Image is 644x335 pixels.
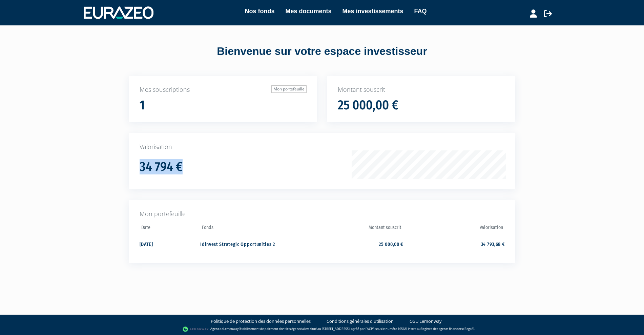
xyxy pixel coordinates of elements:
[421,327,474,331] a: Registre des agents financiers (Regafi)
[140,160,183,174] h1: 34 794 €
[140,98,145,112] h1: 1
[342,6,403,16] a: Mes investissements
[200,223,302,235] th: Fonds
[84,6,153,19] img: 1732889491-logotype_eurazeo_blanc_rvb.png
[403,235,504,253] td: 34 793,68 €
[211,318,311,324] a: Politique de protection des données personnelles
[140,85,307,94] p: Mes souscriptions
[183,326,209,333] img: logo-lemonway.png
[302,223,403,235] th: Montant souscrit
[302,235,403,253] td: 25 000,00 €
[410,318,442,324] a: CGU Lemonway
[403,223,504,235] th: Valorisation
[114,44,531,59] div: Bienvenue sur votre espace investisseur
[338,98,398,112] h1: 25 000,00 €
[271,85,307,93] a: Mon portefeuille
[327,318,394,324] a: Conditions générales d'utilisation
[338,85,505,94] p: Montant souscrit
[223,327,239,331] a: Lemonway
[245,6,274,16] a: Nos fonds
[7,326,637,333] div: - Agent de (établissement de paiement dont le siège social est situé au [STREET_ADDRESS], agréé p...
[140,235,201,253] td: [DATE]
[140,223,201,235] th: Date
[140,143,505,151] p: Valorisation
[200,235,302,253] td: Idinvest Strategic Opportunities 2
[285,6,331,16] a: Mes documents
[140,210,505,218] p: Mon portefeuille
[414,6,427,16] a: FAQ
